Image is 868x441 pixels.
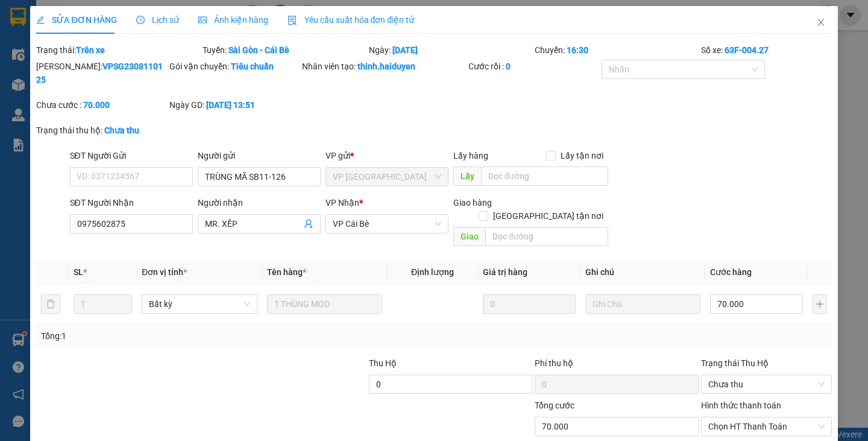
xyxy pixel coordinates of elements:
[813,294,827,314] button: plus
[392,45,418,55] b: [DATE]
[136,16,145,24] span: clock-circle
[535,401,574,410] span: Tổng cước
[74,267,83,277] span: SL
[35,43,201,57] div: Trạng thái:
[333,215,441,233] span: VP Cái Bè
[104,125,139,135] b: Chưa thu
[483,294,576,314] input: 0
[701,357,832,370] div: Trạng thái Thu Hộ
[481,167,608,186] input: Dọc đường
[506,62,511,71] b: 0
[710,267,752,277] span: Cước hàng
[708,375,825,393] span: Chưa thu
[231,62,274,71] b: Tiêu chuẩn
[325,149,448,162] div: VP gửi
[228,45,289,55] b: Sài Gòn - Cái Bè
[201,43,368,57] div: Tuyến:
[816,17,826,27] span: close
[267,294,382,314] input: VD: Bàn, Ghế
[41,294,60,314] button: delete
[453,227,485,246] span: Giao
[206,100,255,110] b: [DATE] 13:51
[198,16,207,24] span: picture
[535,357,699,375] div: Phí thu hộ
[533,43,700,57] div: Chuyến:
[36,60,167,86] div: [PERSON_NAME]:
[411,267,454,277] span: Định lượng
[488,209,608,223] span: [GEOGRAPHIC_DATA] tận nơi
[302,60,466,73] div: Nhân viên tạo:
[483,267,527,277] span: Giá trị hàng
[368,43,534,57] div: Ngày:
[700,43,833,57] div: Số xe:
[267,267,306,277] span: Tên hàng
[288,15,415,25] span: Yêu cầu xuất hóa đơn điện tử
[468,60,599,73] div: Cước rồi :
[369,358,397,368] span: Thu Hộ
[453,151,488,160] span: Lấy hàng
[708,417,825,436] span: Chọn HT Thanh Toán
[198,149,321,162] div: Người gửi
[41,329,336,343] div: Tổng: 1
[76,45,105,55] b: Trên xe
[36,124,200,137] div: Trạng thái thu hộ:
[453,167,481,186] span: Lấy
[556,149,608,162] span: Lấy tận nơi
[485,227,608,246] input: Dọc đường
[36,98,167,112] div: Chưa cước :
[304,219,313,229] span: user-add
[325,198,359,208] span: VP Nhận
[169,98,300,112] div: Ngày GD:
[198,196,321,209] div: Người nhận
[83,100,110,110] b: 70.000
[804,6,838,40] button: Close
[70,149,193,162] div: SĐT Người Gửi
[149,295,250,313] span: Bất kỳ
[333,168,441,186] span: VP Sài Gòn
[585,294,700,314] input: Ghi Chú
[567,45,588,55] b: 16:30
[70,196,193,209] div: SĐT Người Nhận
[580,261,705,284] th: Ghi chú
[36,15,116,25] span: SỬA ĐƠN HÀNG
[288,16,297,25] img: icon
[198,15,268,25] span: Ảnh kiện hàng
[357,62,415,71] b: thinh.haiduyen
[453,198,492,208] span: Giao hàng
[701,401,781,410] label: Hình thức thanh toán
[169,60,300,73] div: Gói vận chuyển:
[725,45,769,55] b: 63F-004.27
[142,267,187,277] span: Đơn vị tính
[36,16,45,24] span: edit
[136,15,179,25] span: Lịch sử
